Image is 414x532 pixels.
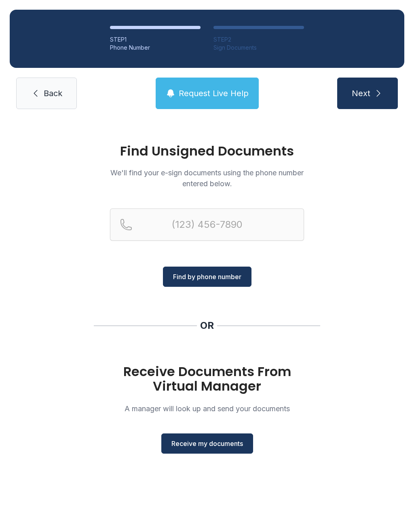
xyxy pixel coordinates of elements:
div: Phone Number [110,44,201,52]
div: STEP 1 [110,36,201,44]
div: OR [200,319,214,332]
span: Back [44,88,62,99]
h1: Receive Documents From Virtual Manager [110,364,304,393]
div: STEP 2 [213,36,304,44]
span: Find by phone number [173,272,241,282]
p: We'll find your e-sign documents using the phone number entered below. [110,167,304,189]
span: Request Live Help [179,88,249,99]
h1: Find Unsigned Documents [110,145,304,158]
span: Next [352,88,370,99]
p: A manager will look up and send your documents [110,403,304,414]
input: Reservation phone number [110,208,304,241]
div: Sign Documents [213,44,304,52]
span: Receive my documents [171,439,243,448]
